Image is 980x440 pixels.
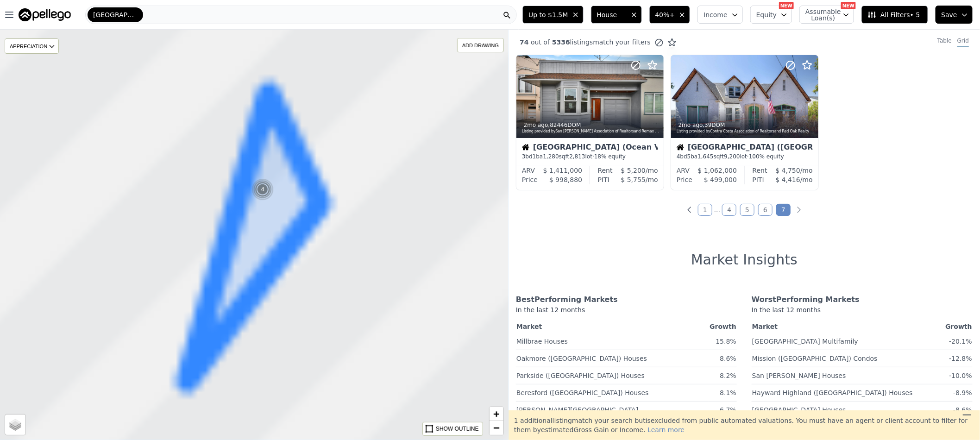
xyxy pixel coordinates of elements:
[724,153,740,160] span: 9,200
[436,425,479,433] div: SHOW OUTLINE
[841,2,856,9] div: NEW
[591,6,642,24] button: House
[597,10,627,19] span: House
[550,38,570,46] span: 5336
[752,334,858,346] a: [GEOGRAPHIC_DATA] Multifamily
[671,55,818,190] a: 2mo ago,39DOMListing provided byContra Costa Association of Realtorsand Red Oak RealtyHouse[GEOGR...
[516,351,647,363] a: Oakmore ([GEOGRAPHIC_DATA]) Houses
[867,10,920,19] span: All Filters • 5
[516,402,638,424] a: [PERSON_NAME][GEOGRAPHIC_DATA] ([GEOGRAPHIC_DATA]) Houses
[704,10,728,19] span: Income
[776,167,800,174] span: $ 4,750
[522,166,535,175] div: ARV
[516,320,709,333] th: Market
[714,206,720,214] a: Jump backward
[522,129,659,134] div: Listing provided by San [PERSON_NAME] Association of Realtors and Remax Prestigious Properties
[520,38,528,46] span: 74
[776,204,791,216] a: Page 7 is your current page
[5,38,59,54] div: APPRECIATION
[709,320,737,333] th: Growth
[516,334,568,346] a: Millbrae Houses
[704,176,737,183] span: $ 499,000
[677,144,684,151] img: House
[949,338,972,345] span: -20.1%
[522,121,659,129] div: , 82446 DOM
[494,422,500,434] span: −
[949,355,972,362] span: -12.8%
[516,55,663,190] a: 2mo ago,82446DOMListing provided bySan [PERSON_NAME] Association of Realtorsand Remax Prestigious...
[697,6,743,24] button: Income
[720,406,736,414] span: 6.7%
[756,10,777,19] span: Equity
[752,351,878,363] a: Mission ([GEOGRAPHIC_DATA]) Condos
[942,10,957,19] span: Save
[528,10,568,19] span: Up to $1.5M
[720,389,736,396] span: 8.1%
[752,320,940,333] th: Market
[677,153,813,160] div: 4 bd 5 ba sqft lot · 100% equity
[753,175,764,184] div: PITI
[949,372,972,379] span: -10.0%
[569,153,585,160] span: 2,813
[522,175,538,184] div: Price
[516,305,737,320] div: In the last 12 months
[490,407,503,421] a: Zoom in
[543,167,583,174] span: $ 1,411,000
[776,176,800,183] span: $ 4,416
[677,129,814,134] div: Listing provided by Contra Costa Association of Realtors and Red Oak Realty
[19,8,71,21] img: Pellego
[458,38,503,52] div: ADD DRAWING
[953,389,972,396] span: -8.9%
[524,122,548,128] time: 2025-08-05 17:00
[937,37,952,47] div: Table
[593,38,651,47] span: match your filters
[494,408,500,420] span: +
[764,175,813,184] div: /mo
[691,251,798,268] h1: Market Insights
[750,6,792,24] button: Equity
[779,2,794,9] div: NEW
[722,204,736,216] a: Page 4
[799,6,854,24] button: Assumable Loan(s)
[698,153,714,160] span: 1,645
[698,167,737,174] span: $ 1,062,000
[953,406,972,414] span: -8.6%
[516,385,649,397] a: Beresford ([GEOGRAPHIC_DATA]) Houses
[720,355,736,362] span: 8.6%
[598,175,609,184] div: PITI
[522,144,529,151] img: House
[752,305,973,320] div: In the last 12 months
[649,6,691,24] button: 40%+
[940,320,973,333] th: Growth
[861,6,928,24] button: All Filters• 5
[509,410,980,440] div: 1 additional listing match your search but is excluded from public automated valuations. You must...
[794,205,804,214] a: Next page
[598,166,613,175] div: Rent
[752,402,846,415] a: [GEOGRAPHIC_DATA] Houses
[549,176,582,183] span: $ 998,880
[677,121,814,129] div: , 39 DOM
[720,372,736,379] span: 8.2%
[509,38,677,47] div: out of listings
[93,10,138,19] span: [GEOGRAPHIC_DATA]
[752,385,913,397] a: Hayward Highland ([GEOGRAPHIC_DATA]) Houses
[752,368,846,380] a: San [PERSON_NAME] Houses
[647,426,685,434] span: Learn more
[716,338,736,345] span: 15.8%
[516,294,737,305] div: Best Performing Markets
[957,37,969,47] div: Grid
[621,167,646,174] span: $ 5,200
[251,178,274,201] img: g1.png
[516,368,645,380] a: Parkside ([GEOGRAPHIC_DATA]) Houses
[543,153,559,160] span: 1,280
[805,8,835,21] span: Assumable Loan(s)
[677,144,813,153] div: [GEOGRAPHIC_DATA] ([GEOGRAPHIC_DATA])
[758,204,773,216] a: Page 6
[522,6,583,24] button: Up to $1.5M
[698,204,712,216] a: Page 1
[613,166,658,175] div: /mo
[522,144,658,153] div: [GEOGRAPHIC_DATA] (Ocean View)
[251,178,274,201] div: 4
[753,166,767,175] div: Rent
[655,10,675,19] span: 40%+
